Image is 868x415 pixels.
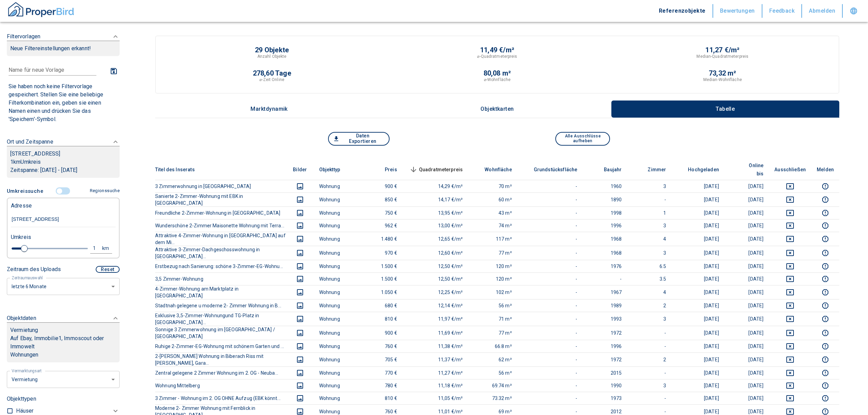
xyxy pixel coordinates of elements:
[627,246,672,260] td: 3
[517,285,583,299] td: -
[774,329,806,337] button: deselect this listing
[403,392,469,404] td: 11,05 €/m²
[10,351,116,359] p: Wohnungen
[517,379,583,392] td: -
[255,46,289,53] p: 29 Objekte
[358,192,403,206] td: 850 €
[7,1,75,21] button: ProperBird Logo and Home Button
[627,180,672,192] td: 3
[314,352,358,366] td: Wohnung
[774,235,806,243] button: deselect this listing
[627,392,672,404] td: -
[468,272,517,285] td: 120 m²
[802,4,843,18] button: Abmelden
[7,185,120,295] div: FiltervorlagenNeue Filtereinstellungen erkannt!
[583,379,627,392] td: 1990
[672,299,724,312] td: [DATE]
[358,246,403,260] td: 970 €
[292,394,308,402] button: images
[724,379,769,392] td: [DATE]
[583,299,627,312] td: 1989
[408,165,463,174] span: Quadratmeterpreis
[468,232,517,246] td: 117 m²
[517,326,583,340] td: -
[672,192,724,206] td: [DATE]
[319,165,351,174] span: Objekttyp
[762,4,802,18] button: Feedback
[724,299,769,312] td: [DATE]
[627,366,672,379] td: -
[724,340,769,352] td: [DATE]
[774,288,806,296] button: deselect this listing
[314,379,358,392] td: Wohnung
[672,246,724,260] td: [DATE]
[292,182,308,190] button: images
[10,44,116,53] p: Neue Filtereinstellungen erkannt!
[155,272,286,285] th: 3,5 Zimmer-Wohnung
[403,366,469,379] td: 11,27 €/m²
[517,272,583,285] td: -
[292,209,308,217] button: images
[468,206,517,219] td: 43 m²
[583,272,627,285] td: -
[672,232,724,246] td: [DATE]
[517,299,583,312] td: -
[292,315,308,323] button: images
[774,356,806,364] button: deselect this listing
[627,340,672,352] td: -
[155,285,286,299] th: 4-Zimmer-Wohnung am Marktplatz in [GEOGRAPHIC_DATA]
[484,77,511,83] p: ⌀-Wohnfläche
[474,165,512,174] span: Wohnfläche
[724,392,769,404] td: [DATE]
[468,299,517,312] td: 56 m²
[314,299,358,312] td: Wohnung
[817,302,834,310] button: report this listing
[403,352,469,366] td: 11,37 €/m²
[10,150,116,158] p: [STREET_ADDRESS]
[517,366,583,379] td: -
[817,196,834,204] button: report this listing
[627,232,672,246] td: 4
[403,379,469,392] td: 11,18 €/m²
[314,392,358,404] td: Wohnung
[774,249,806,257] button: deselect this listing
[774,196,806,204] button: deselect this listing
[314,260,358,272] td: Wohnung
[292,249,308,257] button: images
[7,185,46,198] button: Umkreissuche
[627,192,672,206] td: -
[555,132,610,146] button: Alle Ausschlüsse aufheben
[468,180,517,192] td: 70 m²
[358,180,403,192] td: 900 €
[7,131,120,185] div: Ort und Zeitspanne[STREET_ADDRESS]1kmUmkreisZeitspanne: [DATE] - [DATE]
[9,82,118,123] p: Sie haben noch keine Filtervorlage gespeichert. Stellen Sie eine beliebige Filterkombination ein,...
[358,285,403,299] td: 1.050 €
[817,288,834,296] button: report this listing
[627,326,672,340] td: -
[769,159,811,180] th: Ausschließen
[7,1,75,18] img: ProperBird Logo and Home Button
[250,106,288,112] p: Marktdynamik
[811,159,839,180] th: Melden
[517,260,583,272] td: -
[583,340,627,352] td: 1996
[314,272,358,285] td: Wohnung
[468,340,517,352] td: 66.8 m²
[314,340,358,352] td: Wohnung
[774,182,806,190] button: deselect this listing
[583,326,627,340] td: 1972
[257,53,287,59] p: Anzahl Objekte
[314,219,358,232] td: Wohnung
[328,132,390,146] button: Daten Exportieren
[314,192,358,206] td: Wohnung
[403,260,469,272] td: 12,50 €/m²
[817,249,834,257] button: report this listing
[292,196,308,204] button: images
[672,352,724,366] td: [DATE]
[730,161,763,178] span: Online bis
[627,206,672,219] td: 1
[583,366,627,379] td: 2015
[87,185,120,197] button: Regionssuche
[7,138,53,146] p: Ort und Zeitspanne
